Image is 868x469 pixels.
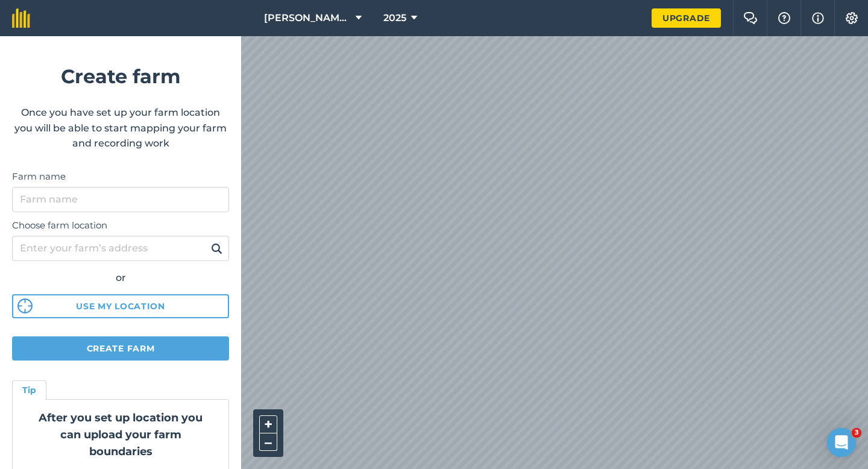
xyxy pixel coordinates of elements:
button: Create farm [12,336,229,360]
p: Once you have set up your farm location you will be able to start mapping your farm and recording... [12,105,229,151]
label: Choose farm location [12,218,229,233]
button: Use my location [12,294,229,318]
button: – [259,433,277,451]
span: 3 [852,428,861,438]
input: Farm name [12,187,229,212]
img: fieldmargin Logo [12,8,30,28]
a: Upgrade [652,8,721,28]
span: 2025 [383,11,406,25]
img: Two speech bubbles overlapping with the left bubble in the forefront [743,12,758,24]
span: [PERSON_NAME] & Sons Farming [264,11,351,25]
div: or [12,270,229,286]
button: + [259,415,277,433]
img: svg+xml;base64,PHN2ZyB4bWxucz0iaHR0cDovL3d3dy53My5vcmcvMjAwMC9zdmciIHdpZHRoPSIxOSIgaGVpZ2h0PSIyNC... [211,241,222,256]
img: A question mark icon [777,12,791,24]
h1: Create farm [12,61,229,92]
iframe: Intercom live chat [827,428,856,457]
img: svg+xml;base64,PHN2ZyB4bWxucz0iaHR0cDovL3d3dy53My5vcmcvMjAwMC9zdmciIHdpZHRoPSIxNyIgaGVpZ2h0PSIxNy... [812,11,824,25]
label: Farm name [12,169,229,184]
h4: Tip [22,383,36,397]
img: A cog icon [844,12,859,24]
input: Enter your farm’s address [12,236,229,261]
strong: After you set up location you can upload your farm boundaries [39,411,203,458]
img: svg%3e [17,298,33,313]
